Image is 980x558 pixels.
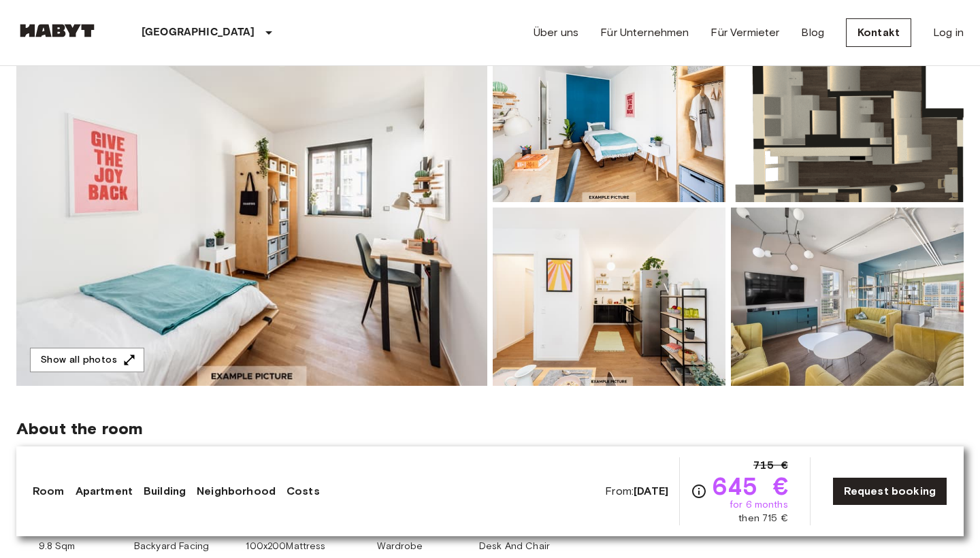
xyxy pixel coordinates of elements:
span: Wardrobe [377,540,423,553]
img: Marketing picture of unit DE-01-09-060-04Q [16,24,487,386]
span: Backyard Facing [134,540,209,553]
span: About the room [16,419,964,439]
a: Log in [933,24,964,41]
img: Picture of unit DE-01-09-060-04Q [731,24,964,202]
svg: Check cost overview for full price breakdown. Please note that discounts apply to new joiners onl... [691,483,707,499]
span: then 715 € [738,512,788,525]
span: 9.8 Sqm [39,540,75,553]
img: Picture of unit DE-01-09-060-04Q [493,24,725,202]
span: 100x200Mattress [246,540,325,553]
a: Für Vermieter [710,24,779,41]
a: Blog [801,24,824,41]
span: for 6 months [730,498,788,512]
a: Costs [287,483,320,499]
a: Apartment [76,483,133,499]
b: [DATE] [634,485,668,497]
span: 715 € [753,457,788,474]
a: Für Unternehmen [600,24,689,41]
a: Neighborhood [197,483,276,499]
a: Room [33,483,65,499]
p: [GEOGRAPHIC_DATA] [142,24,255,41]
img: Picture of unit DE-01-09-060-04Q [493,208,725,386]
span: Desk And Chair [479,540,550,553]
button: Show all photos [30,348,144,373]
a: Über uns [534,24,578,41]
a: Kontakt [846,18,911,47]
span: 645 € [713,474,788,498]
span: From: [605,484,668,499]
a: Building [144,483,186,499]
img: Habyt [16,24,98,37]
img: Picture of unit DE-01-09-060-04Q [731,208,964,386]
a: Request booking [832,477,947,506]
